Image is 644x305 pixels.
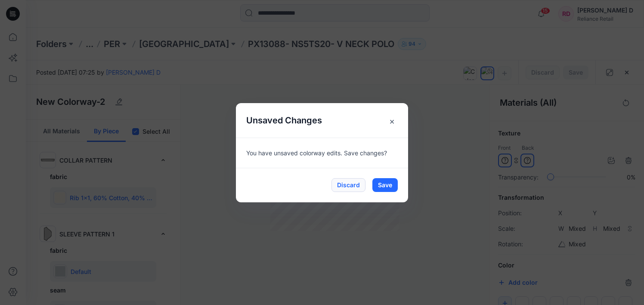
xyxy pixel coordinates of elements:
[331,178,365,192] button: Discard
[236,103,332,138] h5: Unsaved Changes
[384,113,399,129] span: ×
[372,178,398,192] button: Save
[236,138,408,168] div: You have unsaved colorway edits. Save changes?
[374,103,408,138] button: Close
